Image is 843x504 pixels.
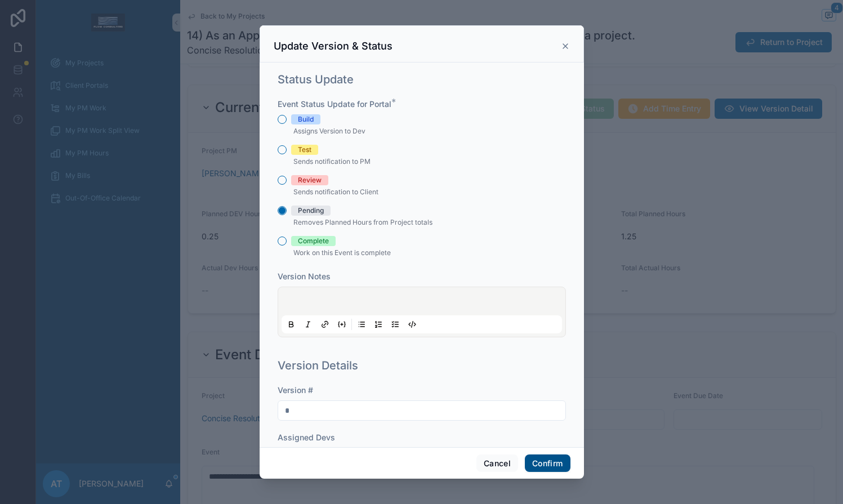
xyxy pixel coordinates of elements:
[278,271,331,281] span: Version Notes
[274,39,392,53] h3: Update Version & Status
[298,175,322,185] div: Review
[298,206,324,216] div: Pending
[278,99,391,109] span: Event Status Update for Portal
[476,454,518,472] button: Cancel
[278,385,313,395] span: Version #
[278,358,358,373] h1: Version Details
[298,114,314,124] div: Build
[293,127,365,135] span: Assigns Version to Dev
[278,72,354,87] h1: Status Update
[293,248,391,257] span: Work on this Event is complete
[293,218,432,226] span: Removes Planned Hours from Project totals
[293,157,371,166] span: Sends notification to PM
[293,188,378,196] span: Sends notification to Client
[298,145,311,155] div: Test
[525,454,570,472] button: Confirm
[298,236,329,246] div: Complete
[278,432,335,442] span: Assigned Devs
